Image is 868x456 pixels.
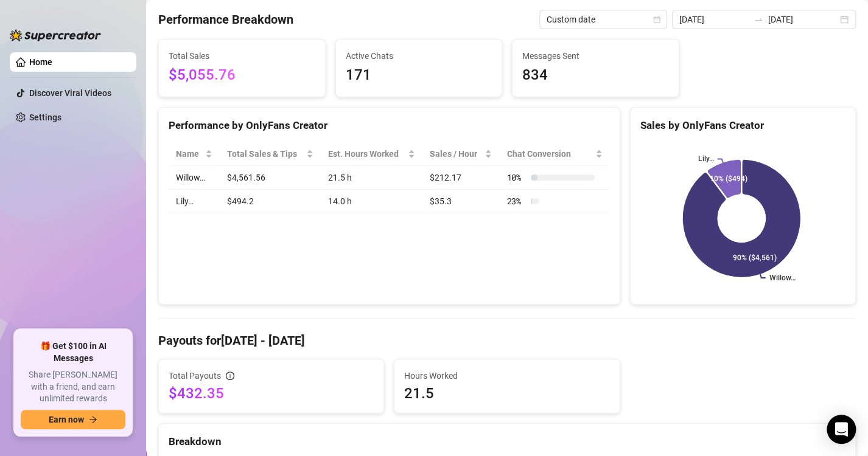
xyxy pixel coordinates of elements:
span: calendar [653,16,660,23]
span: 10 % [506,171,526,184]
span: 834 [522,64,669,87]
div: Open Intercom Messenger [827,415,856,444]
div: Sales by OnlyFans Creator [640,117,845,134]
span: Total Sales [169,49,315,63]
span: Sales / Hour [430,147,482,161]
td: 14.0 h [321,190,422,213]
a: Home [29,57,52,67]
span: Earn now [49,415,84,424]
span: 171 [346,64,492,87]
td: Willow… [169,166,220,190]
text: Lily… [698,154,713,163]
span: info-circle [226,371,234,380]
span: 🎁 Get $100 in AI Messages [21,340,125,364]
td: 21.5 h [321,166,422,190]
div: Est. Hours Worked [328,147,405,161]
span: Messages Sent [522,49,669,63]
span: Chat Conversion [506,147,592,161]
h4: Performance Breakdown [158,11,293,28]
text: Willow… [769,274,795,282]
td: $4,561.56 [220,166,321,190]
span: Total Sales & Tips [227,147,304,161]
th: Sales / Hour [422,142,499,166]
span: $432.35 [169,384,374,403]
input: End date [768,13,838,26]
button: Earn nowarrow-right [21,410,125,429]
span: to [754,15,763,24]
th: Total Sales & Tips [220,142,321,166]
span: Hours Worked [404,369,609,382]
span: Total Payouts [169,369,221,382]
div: Performance by OnlyFans Creator [169,117,610,134]
td: $494.2 [220,190,321,213]
img: logo-BBDzfeDw.svg [10,29,101,41]
a: Discover Viral Videos [29,88,111,98]
span: Custom date [547,10,660,29]
td: Lily… [169,190,220,213]
th: Name [169,142,220,166]
span: Share [PERSON_NAME] with a friend, and earn unlimited rewards [21,369,125,405]
span: 21.5 [404,384,609,403]
input: Start date [679,13,749,26]
span: Active Chats [346,49,492,63]
span: swap-right [754,15,763,24]
h4: Payouts for [DATE] - [DATE] [158,332,856,349]
span: Name [176,147,203,161]
td: $212.17 [422,166,499,190]
a: Settings [29,112,61,122]
th: Chat Conversion [499,142,609,166]
span: arrow-right [89,415,97,424]
span: $5,055.76 [169,64,315,87]
div: Breakdown [169,434,845,450]
td: $35.3 [422,190,499,213]
span: 23 % [506,195,526,208]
